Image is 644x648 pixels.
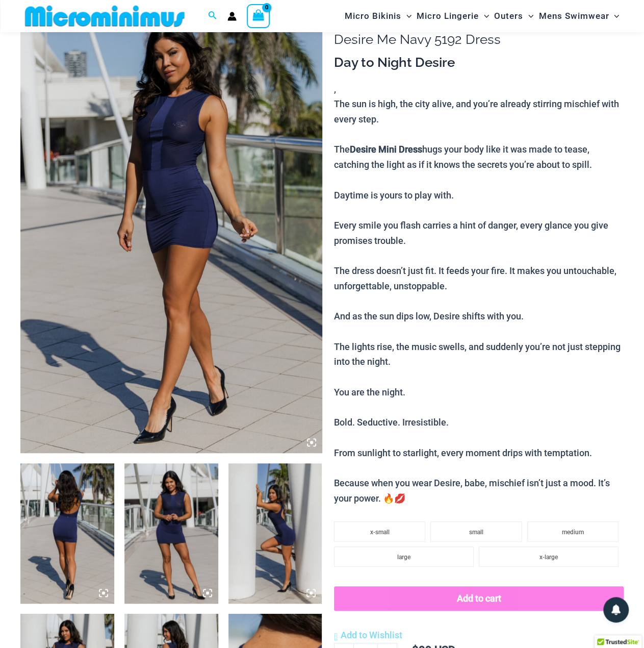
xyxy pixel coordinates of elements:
li: large [334,546,474,567]
span: Add to Wishlist [340,630,402,640]
span: small [469,529,483,536]
span: x-small [370,529,390,536]
img: Desire Me Navy 5192 Dress [124,463,218,604]
button: Add to cart [334,586,624,611]
span: Menu Toggle [609,3,619,29]
b: Desire Mini Dress [350,144,422,155]
a: Search icon link [208,10,217,22]
span: Micro Bikinis [345,3,401,29]
span: large [397,554,410,561]
a: OutersMenu ToggleMenu Toggle [492,3,536,29]
span: Menu Toggle [401,3,411,29]
a: View Shopping Cart, empty [247,4,270,28]
nav: Site Navigation [341,2,624,31]
span: Menu Toggle [523,3,533,29]
li: x-small [334,521,425,542]
li: small [430,521,522,542]
img: Desire Me Navy 5192 Dress [228,463,322,604]
span: Outers [494,3,523,29]
a: Micro BikinisMenu ToggleMenu Toggle [342,3,414,29]
a: Mens SwimwearMenu ToggleMenu Toggle [536,3,622,29]
span: Mens Swimwear [538,3,609,29]
img: MM SHOP LOGO FLAT [21,5,189,28]
h3: Day to Night Desire [334,54,624,71]
li: x-large [479,546,619,567]
a: Account icon link [227,12,237,21]
span: Micro Lingerie [417,3,479,29]
span: Menu Toggle [479,3,489,29]
a: Add to Wishlist [334,628,402,643]
div: , [334,54,624,506]
li: medium [527,521,619,542]
img: Desire Me Navy 5192 Dress [20,463,114,604]
span: medium [562,529,584,536]
a: Micro LingerieMenu ToggleMenu Toggle [414,3,492,29]
p: The sun is high, the city alive, and you’re already stirring mischief with every step. The hugs y... [334,96,624,506]
span: x-large [539,554,558,561]
h1: Desire Me Navy 5192 Dress [334,32,624,47]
